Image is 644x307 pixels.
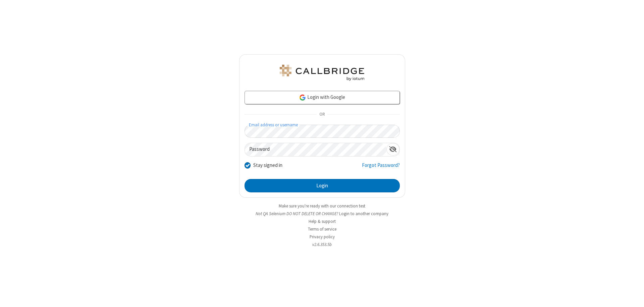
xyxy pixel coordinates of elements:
label: Stay signed in [253,162,282,169]
a: Make sure you're ready with our connection test [279,203,365,209]
div: Show password [386,143,399,156]
a: Help & support [309,219,336,224]
a: Terms of service [308,226,336,232]
a: Forgot Password? [362,162,400,174]
img: google-icon.png [299,94,306,101]
img: QA Selenium DO NOT DELETE OR CHANGE [278,65,366,81]
button: Login to another company [339,210,388,217]
span: OR [317,110,327,119]
input: Email address or username [245,125,400,138]
a: Login with Google [245,91,400,104]
button: Login [245,179,400,192]
li: v2.6.353.5b [239,241,405,248]
a: Privacy policy [310,234,335,240]
input: Password [245,143,386,156]
li: Not QA Selenium DO NOT DELETE OR CHANGE? [239,210,405,217]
